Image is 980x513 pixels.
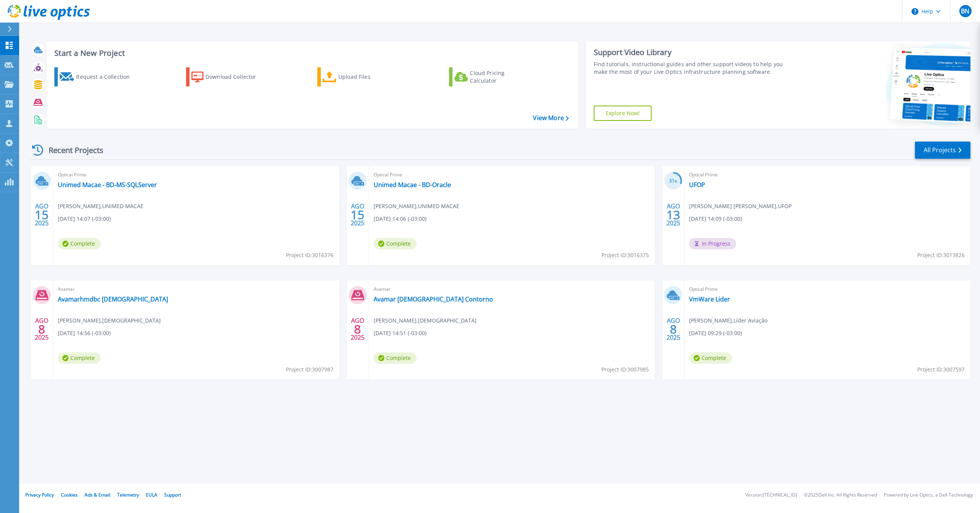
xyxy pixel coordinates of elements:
[470,69,531,85] div: Cloud Pricing Calculator
[350,201,365,229] div: AGO 2025
[186,67,271,86] a: Download Collector
[38,326,45,332] span: 8
[206,69,267,85] div: Download Collector
[58,352,101,364] span: Complete
[54,49,568,57] h3: Start a New Project
[533,114,568,122] a: View More
[666,212,680,218] span: 13
[594,47,792,57] div: Support Video Library
[594,60,792,76] div: Find tutorials, instructional guides and other support videos to help you make the most of your L...
[374,352,416,364] span: Complete
[689,238,736,249] span: In Progress
[884,493,973,498] li: Powered by Live Optics, a Dell Technology
[374,181,451,189] a: Unimed Macae - BD-Oracle
[58,202,144,210] span: [PERSON_NAME] , UNIMED MACAE
[664,177,682,186] h3: 31
[338,69,400,85] div: Upload Files
[689,329,742,337] span: [DATE] 09:29 (-03:00)
[54,67,140,86] a: Request a Collection
[58,171,335,179] span: Optical Prime
[689,215,742,223] span: [DATE] 14:09 (-03:00)
[25,492,54,498] a: Privacy Policy
[915,142,970,159] a: All Projects
[354,326,361,332] span: 8
[804,493,877,498] li: © 2025 Dell Inc. All Rights Reserved
[374,238,416,249] span: Complete
[164,492,181,498] a: Support
[286,365,333,374] span: Project ID: 3007987
[675,179,677,183] span: %
[666,201,681,229] div: AGO 2025
[594,106,652,121] a: Explore Now!
[76,69,137,85] div: Request a Collection
[286,251,333,259] span: Project ID: 3016376
[689,316,768,325] span: [PERSON_NAME] , Líder Aviação
[745,493,797,498] li: Version: [TECHNICAL_ID]
[146,492,157,498] a: EULA
[58,238,101,249] span: Complete
[117,492,139,498] a: Telemetry
[917,365,965,374] span: Project ID: 3007597
[449,67,534,86] a: Cloud Pricing Calculator
[58,295,168,303] a: Avamarhmdbc [DEMOGRAPHIC_DATA]
[374,171,650,179] span: Optical Prime
[61,492,78,498] a: Cookies
[670,326,677,332] span: 8
[689,285,966,293] span: Optical Prime
[35,212,49,218] span: 15
[374,329,426,337] span: [DATE] 14:51 (-03:00)
[58,329,111,337] span: [DATE] 14:56 (-03:00)
[58,215,111,223] span: [DATE] 14:07 (-03:00)
[374,215,426,223] span: [DATE] 14:06 (-03:00)
[666,315,681,343] div: AGO 2025
[689,295,730,303] a: VmWare Lider
[374,295,493,303] a: Avamar [DEMOGRAPHIC_DATA] Contorno
[58,181,157,189] a: Unimed Macae - BD-MS-SQLServer
[689,202,792,210] span: [PERSON_NAME] [PERSON_NAME] , UFOP
[317,67,403,86] a: Upload Files
[34,201,49,229] div: AGO 2025
[58,285,335,293] span: Avamar
[374,285,650,293] span: Avamar
[689,181,705,189] a: UFOP
[374,316,477,325] span: [PERSON_NAME] , [DEMOGRAPHIC_DATA]
[689,171,966,179] span: Optical Prime
[29,141,114,160] div: Recent Projects
[601,365,649,374] span: Project ID: 3007985
[374,202,459,210] span: [PERSON_NAME] , UNIMED MACAE
[689,352,732,364] span: Complete
[350,315,365,343] div: AGO 2025
[351,212,364,218] span: 15
[58,316,161,325] span: [PERSON_NAME] , [DEMOGRAPHIC_DATA]
[34,315,49,343] div: AGO 2025
[85,492,110,498] a: Ads & Email
[917,251,965,259] span: Project ID: 3013826
[961,8,969,14] span: BN
[601,251,649,259] span: Project ID: 3016375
